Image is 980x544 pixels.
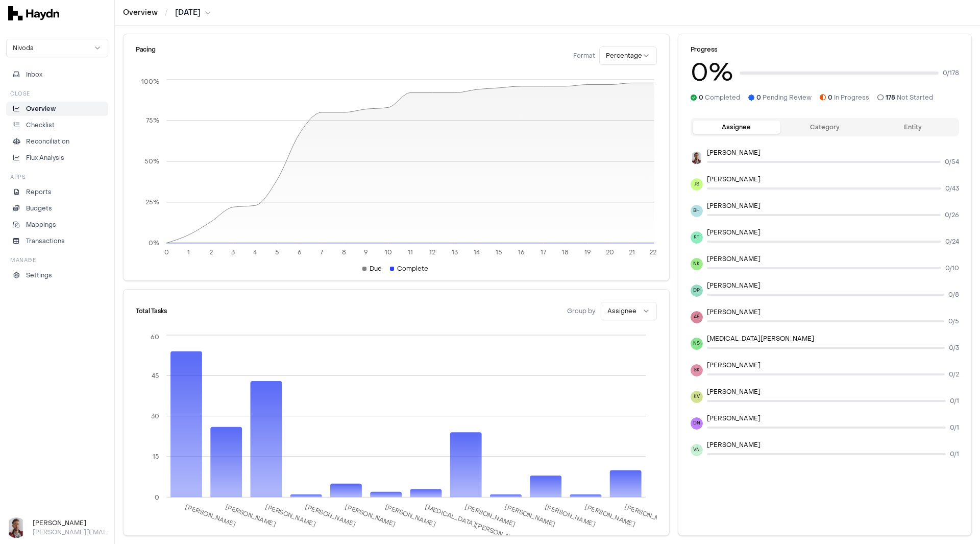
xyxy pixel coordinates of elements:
[26,153,64,162] p: Flux Analysis
[384,248,391,256] tspan: 10
[707,202,959,210] p: [PERSON_NAME]
[6,218,108,232] a: Mappings
[950,450,959,458] span: 0 / 1
[780,121,869,134] button: Category
[26,204,52,213] p: Budgets
[756,93,812,102] span: Pending Review
[6,268,108,282] a: Settings
[828,93,832,102] span: 0
[429,248,435,256] tspan: 12
[691,61,733,85] h3: 0 %
[691,205,703,217] span: BH
[149,239,159,247] tspan: 0%
[691,231,703,244] span: KT
[629,248,635,256] tspan: 21
[474,248,480,256] tspan: 14
[10,173,26,181] h3: Apps
[945,211,959,219] span: 0 / 26
[945,158,959,166] span: 0 / 54
[146,116,159,125] tspan: 75%
[141,78,159,86] tspan: 100%
[707,308,959,316] p: [PERSON_NAME]
[144,157,159,165] tspan: 50%
[6,517,27,538] img: JP Smit
[943,69,959,77] span: 0 / 178
[151,412,159,420] tspan: 30
[707,414,959,422] p: [PERSON_NAME]
[691,46,959,53] div: Progress
[26,220,56,229] p: Mappings
[253,248,257,256] tspan: 4
[691,285,703,297] span: DP
[691,417,703,430] span: DN
[344,503,397,529] tspan: [PERSON_NAME]
[304,503,357,529] tspan: [PERSON_NAME]
[123,8,158,18] a: Overview
[175,8,211,18] button: [DATE]
[164,248,169,256] tspan: 0
[567,307,597,315] span: Group by:
[649,248,656,256] tspan: 22
[136,46,155,65] div: Pacing
[10,256,36,264] h3: Manage
[26,187,52,197] p: Reports
[562,248,569,256] tspan: 18
[949,370,959,379] span: 0 / 2
[187,248,190,256] tspan: 1
[275,248,279,256] tspan: 5
[26,121,55,130] p: Checklist
[707,361,959,369] p: [PERSON_NAME]
[584,503,636,529] tspan: [PERSON_NAME]
[541,248,546,256] tspan: 17
[707,149,959,157] p: [PERSON_NAME]
[707,175,959,183] p: [PERSON_NAME]
[26,137,69,146] p: Reconciliation
[707,335,959,343] p: [MEDICAL_DATA][PERSON_NAME]
[33,528,108,537] p: [PERSON_NAME][EMAIL_ADDRESS][DOMAIN_NAME]
[152,371,159,380] tspan: 45
[691,338,703,350] span: NS
[707,441,959,449] p: [PERSON_NAME]
[8,6,59,20] img: svg+xml,%3c
[869,121,957,134] button: Entity
[224,503,277,529] tspan: [PERSON_NAME]
[950,423,959,432] span: 0 / 1
[264,503,317,529] tspan: [PERSON_NAME]
[6,234,108,248] a: Transactions
[504,503,557,529] tspan: [PERSON_NAME]
[707,388,959,396] p: [PERSON_NAME]
[948,291,959,299] span: 0 / 8
[163,7,170,17] span: /
[26,236,65,246] p: Transactions
[6,185,108,199] a: Reports
[6,201,108,216] a: Budgets
[6,102,108,116] a: Overview
[544,503,597,529] tspan: [PERSON_NAME]
[26,104,56,113] p: Overview
[950,397,959,405] span: 0 / 1
[320,248,323,256] tspan: 7
[408,248,413,256] tspan: 11
[6,134,108,149] a: Reconciliation
[949,344,959,352] span: 0 / 3
[707,281,959,290] p: [PERSON_NAME]
[605,248,614,256] tspan: 20
[136,308,167,314] div: Total Tasks
[145,198,159,206] tspan: 25%
[886,93,933,102] span: Not Started
[6,67,108,82] button: Inbox
[691,444,703,456] span: VN
[10,90,30,98] h3: Close
[155,493,159,501] tspan: 0
[828,93,869,102] span: In Progress
[699,93,740,102] span: Completed
[756,93,761,102] span: 0
[6,151,108,165] a: Flux Analysis
[175,8,201,18] span: [DATE]
[584,248,591,256] tspan: 19
[342,248,346,256] tspan: 8
[691,178,703,191] span: JS
[6,118,108,132] a: Checklist
[624,503,677,529] tspan: [PERSON_NAME]
[390,265,428,273] div: Complete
